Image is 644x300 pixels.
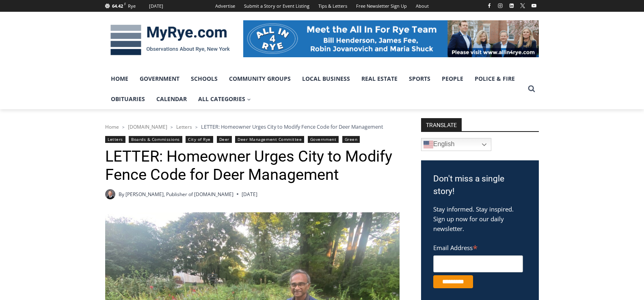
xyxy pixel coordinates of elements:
nav: Breadcrumbs [105,123,400,131]
a: Facebook [484,1,494,11]
img: en [424,140,433,149]
a: City of Rye [186,136,213,143]
a: Green [342,136,360,143]
a: Letters [105,136,125,143]
a: Home [105,69,134,89]
img: MyRye.com [105,19,235,61]
p: Stay informed. Stay inspired. Sign up now for our daily newsletter. [433,204,527,233]
a: Author image [105,189,115,199]
a: X [518,1,527,11]
label: Email Address [433,240,523,254]
span: 64.42 [112,3,123,9]
span: F [124,2,126,6]
a: Schools [185,69,223,89]
nav: Primary Navigation [105,69,524,110]
strong: TRANSLATE [421,118,462,131]
a: YouTube [529,1,539,11]
a: Police & Fire [469,69,521,89]
a: All Categories [192,89,257,109]
a: Linkedin [507,1,516,11]
img: All in for Rye [243,20,539,57]
a: Instagram [495,1,505,11]
h3: Don't miss a single story! [433,173,527,198]
a: English [421,138,491,151]
span: > [122,124,125,130]
div: Rye [128,2,136,10]
a: [PERSON_NAME], Publisher of [DOMAIN_NAME] [125,191,233,198]
span: > [171,124,173,130]
div: [DATE] [149,2,163,10]
a: Government [308,136,339,143]
a: Letters [176,123,192,130]
a: People [436,69,469,89]
a: Real Estate [356,69,403,89]
time: [DATE] [242,190,257,198]
h1: LETTER: Homeowner Urges City to Modify Fence Code for Deer Management [105,147,400,184]
a: Obituaries [105,89,151,109]
a: Boards & Commissions [129,136,182,143]
a: Community Groups [223,69,296,89]
a: Government [134,69,185,89]
a: Local Business [296,69,356,89]
a: [DOMAIN_NAME] [128,123,167,130]
span: LETTER: Homeowner Urges City to Modify Fence Code for Deer Management [201,123,383,130]
span: By [119,190,124,198]
a: Calendar [151,89,192,109]
a: Sports [403,69,436,89]
a: Deer Management Committee [235,136,304,143]
a: Home [105,123,119,130]
span: > [195,124,198,130]
span: All Categories [198,95,251,104]
a: Deer [217,136,232,143]
button: View Search Form [524,82,539,96]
